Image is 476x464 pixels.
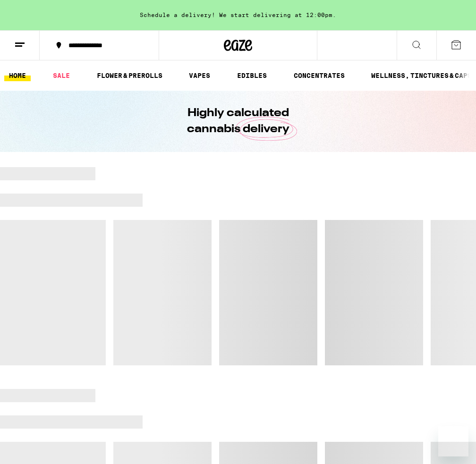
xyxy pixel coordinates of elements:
a: FLOWER & PREROLLS [92,70,167,81]
a: EDIBLES [232,70,272,81]
a: SALE [48,70,75,81]
h1: Highly calculated cannabis delivery [160,105,316,137]
a: HOME [4,70,31,81]
a: VAPES [184,70,215,81]
a: CONCENTRATES [289,70,349,81]
iframe: Button to launch messaging window [438,426,468,456]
